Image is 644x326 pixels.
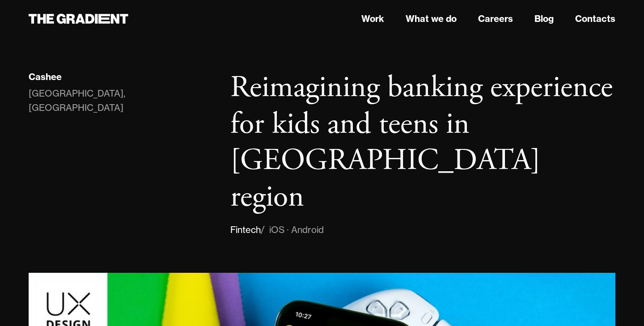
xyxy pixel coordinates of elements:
a: Careers [478,12,513,25]
div: [GEOGRAPHIC_DATA], [GEOGRAPHIC_DATA] [29,86,212,115]
div: Fintech [230,223,261,237]
a: Blog [534,12,554,25]
a: Contacts [575,12,615,25]
a: Work [361,12,384,25]
div: / iOS · Android [261,223,324,237]
div: Cashee [29,71,62,83]
h1: Reimagining banking experience for kids and teens in [GEOGRAPHIC_DATA] region [230,70,615,216]
a: What we do [406,12,457,25]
